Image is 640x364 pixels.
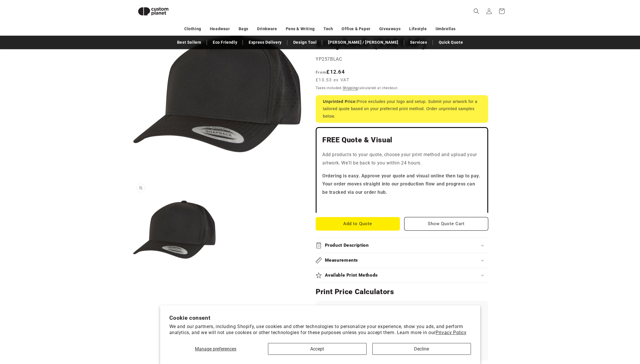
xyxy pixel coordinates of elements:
[342,24,370,34] a: Office & Paper
[409,24,427,34] a: Lifestyle
[133,2,173,20] img: Custom Planet
[316,56,342,62] span: YP257BLAC
[343,86,358,90] a: Shipping
[133,9,301,279] media-gallery: Gallery Viewer
[325,257,358,263] h2: Measurements
[257,24,277,34] a: Drinkware
[316,268,488,283] summary: Available Print Methods
[174,37,204,47] a: Best Sellers
[316,95,488,123] div: Price excludes your logo and setup. Submit your artwork for a tailored quote based on your prefer...
[407,37,430,47] a: Services
[322,151,482,167] p: Add products to your quote, choose your print method and upload your artwork. We'll be back to yo...
[323,99,357,104] strong: Unprinted Price:
[372,343,471,355] button: Decline
[316,287,488,296] h2: Print Price Calculators
[322,173,480,195] strong: Ordering is easy. Approve your quote and visual online then tap to pay. Your order moves straight...
[195,346,236,352] span: Manage preferences
[436,37,466,47] a: Quick Quote
[436,24,456,34] a: Umbrellas
[169,315,471,321] h2: Cookie consent
[286,24,315,34] a: Pens & Writing
[316,253,488,268] summary: Measurements
[316,217,400,231] button: Add to Quote
[436,330,466,335] a: Privacy Policy
[404,217,488,231] button: Show Quote Cart
[325,272,378,278] h2: Available Print Methods
[316,69,345,75] strong: £12.64
[210,24,230,34] a: Headwear
[323,24,333,34] a: Tech
[246,37,285,47] a: Express Delivery
[470,5,483,18] summary: Search
[541,302,640,364] iframe: Chat Widget
[239,24,248,34] a: Bags
[322,201,482,207] iframe: Customer reviews powered by Trustpilot
[316,85,488,91] div: Taxes included. calculated at checkout.
[316,77,349,83] span: £10.53 ex VAT
[210,37,240,47] a: Eco Friendly
[169,324,471,336] p: We and our partners, including Shopify, use cookies and other technologies to personalize your ex...
[325,37,401,47] a: [PERSON_NAME] / [PERSON_NAME]
[169,343,262,355] button: Manage preferences
[322,135,482,145] h2: FREE Quote & Visual
[379,24,401,34] a: Giveaways
[268,343,367,355] button: Accept
[316,70,326,74] span: From
[316,238,488,253] summary: Product Description
[290,37,320,47] a: Design Tool
[325,242,369,248] h2: Product Description
[184,24,201,34] a: Clothing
